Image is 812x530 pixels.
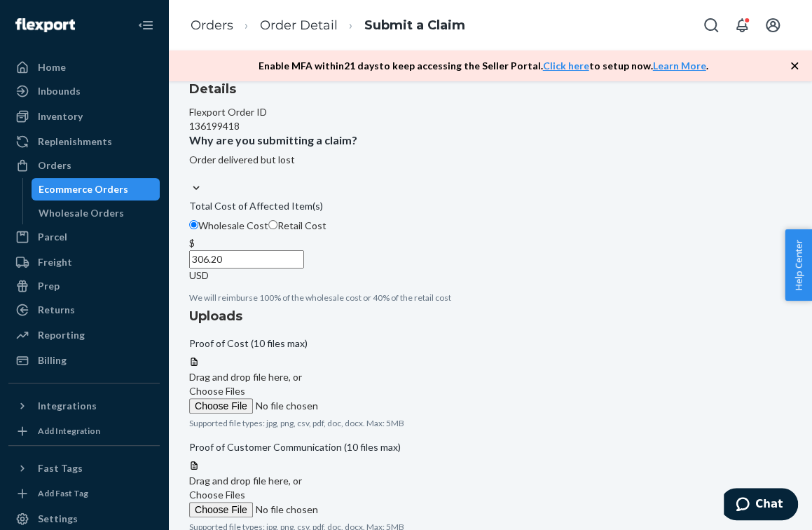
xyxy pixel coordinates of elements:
button: Help Center [785,229,812,301]
a: Reporting [8,324,160,346]
div: Freight [38,255,72,269]
a: Prep [8,275,160,297]
a: Ecommerce Orders [32,178,160,201]
a: Freight [8,251,160,273]
button: Open Search Box [697,11,725,39]
div: Returns [38,303,75,317]
a: Add Fast Tag [8,485,160,502]
div: Settings [38,512,78,526]
a: Wholesale Orders [32,202,160,224]
button: Close Navigation [132,11,160,39]
a: Inventory [8,105,160,128]
div: Add Fast Tag [38,487,88,499]
span: Choose Files [189,385,245,397]
span: Retail Cost [277,219,326,231]
span: Proof of Cost (10 files max) [189,337,308,356]
a: Orders [191,18,233,33]
div: Replenishments [38,135,112,149]
div: Drag and drop file here, or [189,474,791,488]
a: Submit a Claim [364,18,465,33]
a: Billing [8,349,160,372]
span: Total Cost of Affected Item(s) [189,199,323,219]
button: Open notifications [728,11,756,39]
div: Add Integration [38,425,100,437]
span: Wholesale Cost [198,219,268,231]
iframe: Apre un widget che permette di chattare con uno dei nostri agenti [724,488,798,523]
div: Home [38,60,66,74]
div: Wholesale Orders [39,206,124,220]
input: Wholesale Cost [189,220,198,229]
button: Open account menu [759,11,787,39]
input: $USD [189,250,304,269]
div: Inbounds [38,84,81,98]
img: Flexport logo [15,18,75,32]
a: Returns [8,299,160,321]
a: Click here [543,60,589,72]
span: Proof of Customer Communication (10 files max) [189,440,401,460]
p: Why are you submitting a claim? [189,133,357,147]
a: Parcel [8,226,160,248]
div: Ecommerce Orders [39,182,128,196]
a: Learn More [653,60,706,72]
div: 136199418 [189,119,791,133]
div: $ [189,236,791,250]
span: Choose Files [189,489,245,501]
div: Integrations [38,399,97,413]
h3: Details [189,80,791,98]
input: Retail Cost [268,220,277,229]
a: Replenishments [8,130,160,153]
input: Choose Files [189,398,380,414]
button: Integrations [8,395,160,417]
div: USD [189,269,791,283]
div: Orders [38,158,71,172]
a: Inbounds [8,80,160,102]
div: Reporting [38,328,85,342]
div: Flexport Order ID [189,105,791,119]
input: Choose Files [189,502,380,517]
div: Parcel [38,230,67,244]
div: Prep [38,279,60,293]
ol: breadcrumbs [179,5,476,46]
div: Inventory [38,109,83,123]
div: Fast Tags [38,461,83,475]
p: We will reimburse 100% of the wholesale cost or 40% of the retail cost [189,292,791,304]
input: Why are you submitting a claim?Order delivered but lost [189,167,191,181]
a: Orders [8,154,160,177]
p: Supported file types: jpg, png, csv, pdf, doc, docx. Max: 5MB [189,417,791,429]
a: Add Integration [8,423,160,440]
a: Home [8,56,160,79]
h3: Uploads [189,307,791,325]
a: Settings [8,508,160,530]
button: Fast Tags [8,457,160,480]
div: Drag and drop file here, or [189,370,791,384]
div: Order delivered but lost [189,153,791,167]
div: Billing [38,353,67,367]
a: Order Detail [260,18,338,33]
p: Enable MFA within 21 days to keep accessing the Seller Portal. to setup now. . [259,59,708,73]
